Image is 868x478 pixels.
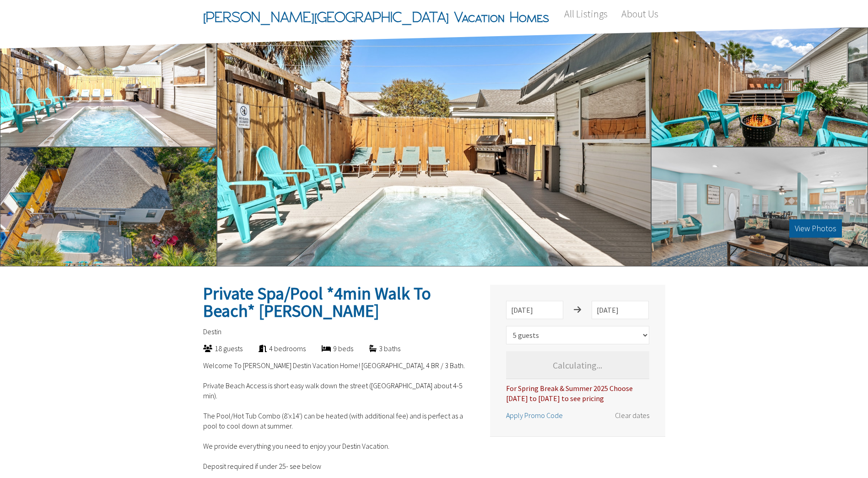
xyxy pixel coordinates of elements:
h2: Private Spa/Pool *4min Walk To Beach* [PERSON_NAME] [203,285,474,320]
button: Calculating... [506,351,649,379]
span: Clear dates [615,411,649,420]
button: View Photos [789,219,842,238]
div: 4 bedrooms [243,343,306,353]
div: 9 beds [306,343,353,353]
span: [PERSON_NAME][GEOGRAPHIC_DATA] Vacation Homes [203,3,549,31]
div: 3 baths [353,343,400,353]
input: Check-in [506,301,563,319]
span: Apply Promo Code [506,411,563,420]
div: For Spring Break & Summer 2025 Choose [DATE] to [DATE] to see pricing [506,379,649,403]
div: 18 guests [187,343,243,353]
input: Check-out [592,301,649,319]
span: Destin [203,327,221,336]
